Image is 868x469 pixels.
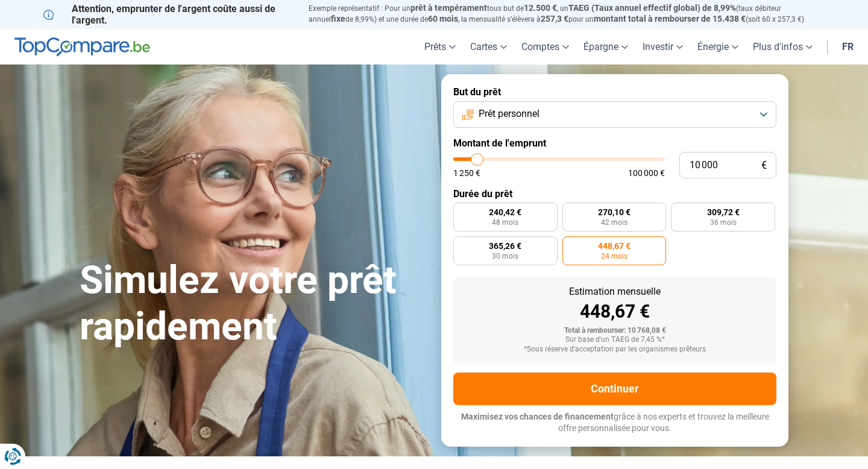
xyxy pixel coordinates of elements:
button: Prêt personnel [453,101,776,128]
label: Durée du prêt [453,188,776,200]
span: montant total à rembourser de 15.438 € [594,14,746,24]
span: 240,42 € [489,208,521,216]
img: TopCompare [14,37,150,57]
span: 257,3 € [541,14,568,24]
a: Cartes [463,29,514,65]
a: Prêts [417,29,463,65]
div: Estimation mensuelle [463,287,767,297]
span: 36 mois [710,219,737,226]
a: Épargne [576,29,635,65]
span: prêt à tempérament [410,3,487,13]
span: 60 mois [428,14,458,24]
button: Continuer [453,373,776,405]
p: Attention, emprunter de l'argent coûte aussi de l'argent. [43,3,294,26]
p: Exemple représentatif : Pour un tous but de , un (taux débiteur annuel de 8,99%) et une durée de ... [309,3,825,25]
span: 365,26 € [489,242,521,250]
span: Maximisez vos chances de financement [461,412,614,421]
span: fixe [331,14,345,24]
div: Total à rembourser: 10 768,08 € [463,327,767,335]
span: 448,67 € [598,242,631,250]
h1: Simulez votre prêt rapidement [80,257,427,350]
span: Prêt personnel [479,107,539,121]
span: TAEG (Taux annuel effectif global) de 8,99% [568,3,736,13]
a: Énergie [690,29,746,65]
div: 448,67 € [463,303,767,321]
span: 42 mois [601,219,627,226]
label: But du prêt [453,86,776,98]
span: 12.500 € [524,3,557,13]
span: € [761,160,767,171]
a: fr [835,29,861,65]
span: 30 mois [492,253,518,260]
a: Plus d'infos [746,29,820,65]
span: 1 250 € [453,169,480,177]
span: 309,72 € [707,208,740,216]
span: 270,10 € [598,208,631,216]
span: 100 000 € [628,169,665,177]
span: 24 mois [601,253,627,260]
p: grâce à nos experts et trouvez la meilleure offre personnalisée pour vous. [453,411,776,435]
span: 48 mois [492,219,518,226]
label: Montant de l'emprunt [453,137,776,149]
a: Comptes [514,29,576,65]
div: Sur base d'un TAEG de 7,45 %* [463,336,767,344]
a: Investir [635,29,690,65]
div: *Sous réserve d'acceptation par les organismes prêteurs [463,345,767,354]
